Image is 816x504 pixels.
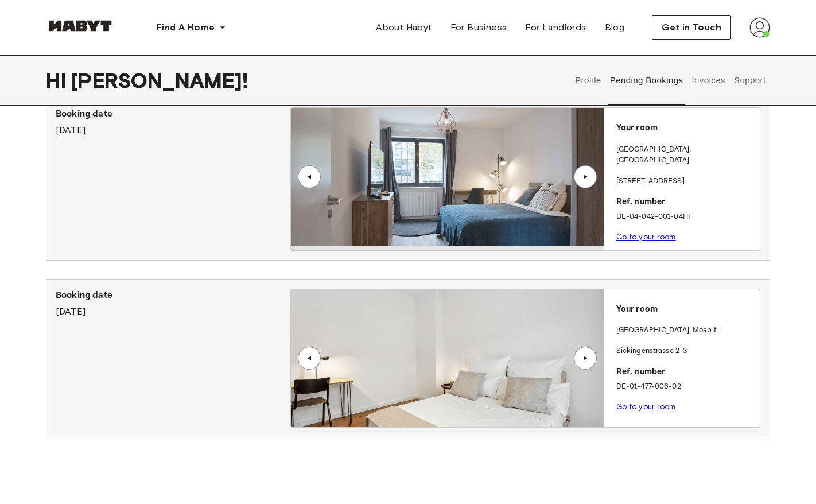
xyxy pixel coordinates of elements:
[580,173,591,180] div: ▲
[596,16,634,39] a: Blog
[367,16,441,39] a: About Habyt
[304,173,315,180] div: ▲
[376,21,432,34] span: About Habyt
[291,108,603,246] img: Image of the room
[616,122,755,135] p: Your room
[732,55,767,106] button: Support
[450,21,507,34] span: For Business
[56,107,290,137] div: [DATE]
[616,381,755,393] p: DE-01-477-006-02
[616,325,717,336] p: [GEOGRAPHIC_DATA] , Moabit
[147,16,235,39] button: Find A Home
[616,303,755,316] p: Your room
[156,21,215,34] span: Find A Home
[525,21,586,34] span: For Landlords
[616,196,755,209] p: Ref. number
[574,55,603,106] button: Profile
[616,176,755,187] p: [STREET_ADDRESS]
[605,21,625,34] span: Blog
[662,21,721,34] span: Get in Touch
[616,402,676,411] a: Go to your room
[616,211,755,223] p: DE-04-042-001-04HF
[690,55,726,106] button: Invoices
[46,20,115,32] img: Habyt
[71,68,248,92] span: [PERSON_NAME] !
[304,354,315,361] div: ▲
[616,346,755,357] p: Sickingenstrasse 2-3
[46,68,71,92] span: Hi
[56,289,290,303] p: Booking date
[56,107,290,121] p: Booking date
[580,354,591,361] div: ▲
[749,17,770,38] img: avatar
[516,16,595,39] a: For Landlords
[616,366,755,379] p: Ref. number
[608,55,685,106] button: Pending Bookings
[291,289,603,427] img: Image of the room
[441,16,516,39] a: For Business
[571,55,770,106] div: user profile tabs
[616,232,676,241] a: Go to your room
[652,15,731,40] button: Get in Touch
[616,144,755,166] p: [GEOGRAPHIC_DATA] , [GEOGRAPHIC_DATA]
[56,289,290,319] div: [DATE]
